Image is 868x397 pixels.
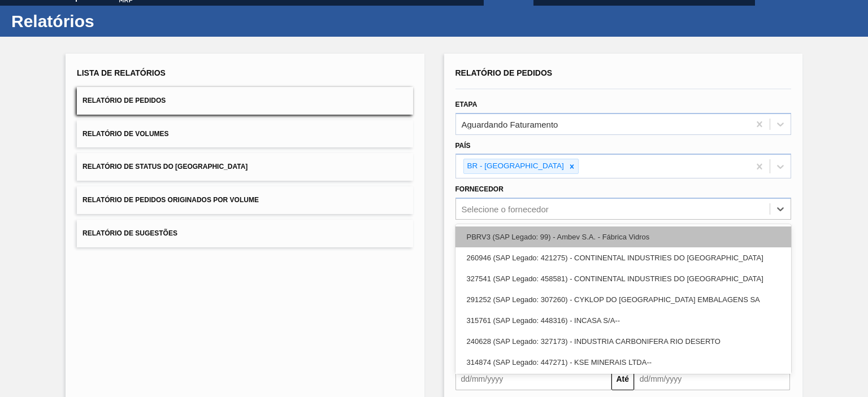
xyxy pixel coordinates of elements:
input: dd/mm/yyyy [634,368,790,390]
input: dd/mm/yyyy [455,368,611,390]
div: PBRV3 (SAP Legado: 99) - Ambev S.A. - Fábrica Vidros [455,226,791,247]
button: Relatório de Volumes [77,120,413,148]
h1: Relatórios [11,15,212,28]
span: Relatório de Pedidos Originados por Volume [83,196,259,204]
button: Relatório de Pedidos Originados por Volume [77,186,413,214]
label: Etapa [455,101,478,108]
div: BR - [GEOGRAPHIC_DATA] [464,159,566,173]
button: Relatório de Pedidos [77,87,413,115]
div: 291252 (SAP Legado: 307260) - CYKLOP DO [GEOGRAPHIC_DATA] EMBALAGENS SA [455,289,791,310]
label: País [455,142,471,150]
button: Até [611,368,634,390]
div: 240628 (SAP Legado: 327173) - INDUSTRIA CARBONIFERA RIO DESERTO [455,331,791,352]
div: 314874 (SAP Legado: 447271) - KSE MINERAIS LTDA-- [455,352,791,373]
button: Relatório de Status do [GEOGRAPHIC_DATA] [77,153,413,181]
div: Selecione o fornecedor [462,204,549,214]
div: Aguardando Faturamento [462,119,558,129]
span: Relatório de Status do [GEOGRAPHIC_DATA] [83,163,248,171]
span: Relatório de Pedidos [83,97,166,104]
div: 260946 (SAP Legado: 421275) - CONTINENTAL INDUSTRIES DO [GEOGRAPHIC_DATA] [455,247,791,268]
span: Lista de Relatórios [77,68,166,77]
label: Fornecedor [455,185,504,193]
span: Relatório de Pedidos [455,68,553,77]
span: Relatório de Sugestões [83,229,177,237]
button: Relatório de Sugestões [77,220,413,247]
div: 318976 (SAP Legado: 400671) - MANUCHAR COMERCIO EXTERIOR LTDA [455,373,791,394]
div: 315761 (SAP Legado: 448316) - INCASA S/A-- [455,310,791,331]
span: Relatório de Volumes [83,130,168,138]
div: 327541 (SAP Legado: 458581) - CONTINENTAL INDUSTRIES DO [GEOGRAPHIC_DATA] [455,268,791,289]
